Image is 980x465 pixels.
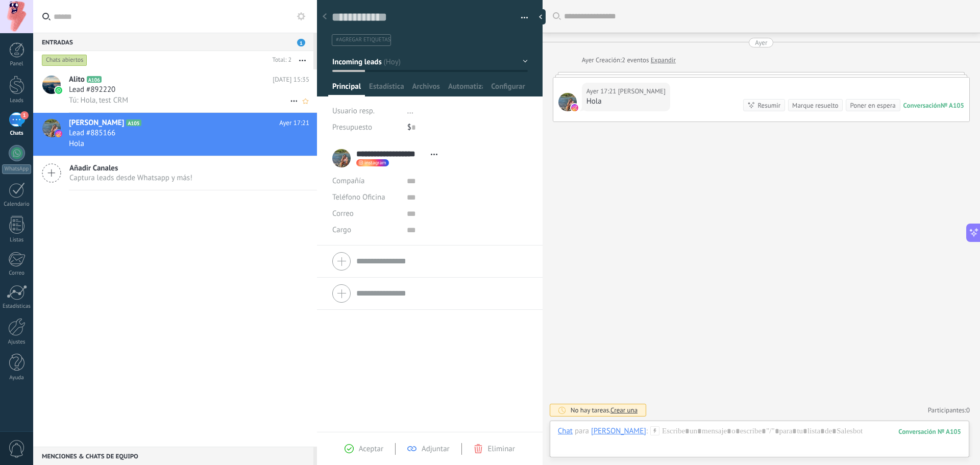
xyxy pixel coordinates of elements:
[582,55,676,65] div: Creación:
[332,226,351,234] span: Cargo
[2,339,32,346] div: Ajustes
[2,303,32,310] div: Estadísticas
[2,61,32,67] div: Panel
[69,85,115,95] span: Lead #892220
[757,101,780,110] div: Resumir
[69,95,128,105] span: Tú: Hola, test CRM
[407,119,528,136] div: $
[297,39,305,46] span: 1
[651,55,676,65] a: Expandir
[966,406,970,414] span: 0
[571,104,578,111] img: instagram.svg
[792,101,838,110] div: Marque resuelto
[618,86,666,96] span: Sebastian Alejandro
[369,82,404,96] span: Estadísticas
[332,173,399,189] div: Compañía
[2,375,32,381] div: Ayuda
[422,444,450,454] span: Adjuntar
[2,164,31,174] div: WhatsApp
[407,106,413,116] span: ...
[126,119,141,126] span: A105
[33,447,313,465] div: Menciones & Chats de equipo
[332,206,354,222] button: Correo
[586,86,618,96] div: Ayer 17:21
[558,93,577,111] span: Sebastian Alejandro
[610,406,638,414] span: Crear una
[622,55,649,65] span: 2 eventos
[33,69,317,112] a: avatariconAlitoA106[DATE] 15:35Lead #892220Tú: Hola, test CRM
[582,55,596,65] div: Ayer
[755,38,767,47] div: Ayer
[268,55,291,65] div: Total: 2
[336,36,390,43] span: #agregar etiquetas
[491,82,525,96] span: Configurar
[448,82,483,96] span: Automatizaciones
[33,113,317,156] a: avataricon[PERSON_NAME]A105Ayer 17:21Lead #885166Hola
[279,118,309,128] span: Ayer 17:21
[332,103,400,119] div: Usuario resp.
[69,128,115,138] span: Lead #885166
[87,76,102,83] span: A106
[55,130,62,137] img: icon
[903,101,941,110] div: Conversación
[571,406,638,414] div: No hay tareas.
[2,201,32,208] div: Calendario
[332,192,385,202] span: Teléfono Oficina
[2,97,32,104] div: Leads
[332,82,361,96] span: Principal
[575,426,589,436] span: para
[2,130,32,137] div: Chats
[646,426,648,436] span: :
[69,118,124,128] span: [PERSON_NAME]
[586,96,666,107] div: Hola
[69,173,192,183] span: Captura leads desde Whatsapp y más!
[20,111,29,119] span: 1
[928,406,970,414] a: Participantes:0
[332,106,375,116] span: Usuario resp.
[488,444,515,454] span: Eliminar
[69,139,84,149] span: Hola
[55,87,62,94] img: icon
[332,189,385,206] button: Teléfono Oficina
[69,75,85,85] span: Alito
[359,444,383,454] span: Aceptar
[850,101,895,110] div: Poner en espera
[332,222,399,238] div: Cargo
[364,160,386,165] span: instagram
[898,427,961,436] div: 105
[332,119,400,136] div: Presupuesto
[69,163,192,173] span: Añadir Canales
[2,270,32,277] div: Correo
[535,9,546,25] div: Ocultar
[412,82,439,96] span: Archivos
[33,33,313,51] div: Entradas
[332,123,372,132] span: Presupuesto
[291,51,313,69] button: Más
[591,426,646,435] div: Sebastian Alejandro
[941,101,964,110] div: № A105
[42,54,87,66] div: Chats abiertos
[2,237,32,243] div: Listas
[332,209,354,218] span: Correo
[273,75,309,85] span: [DATE] 15:35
